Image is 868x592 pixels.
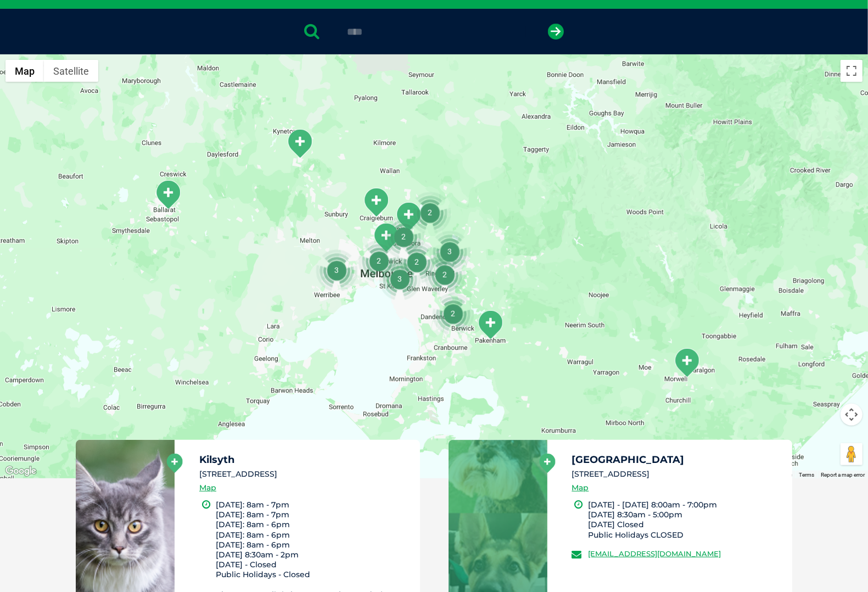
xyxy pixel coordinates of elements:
[154,180,182,210] div: Ballarat
[199,482,216,494] a: Map
[409,192,451,233] div: 2
[316,249,357,291] div: 3
[589,500,783,540] li: [DATE] - [DATE] 8:00am - 7:00pm [DATE] 8:30am - 5:00pm [DATE] Closed Public Holidays CLOSED
[429,231,471,272] div: 3
[847,50,858,61] button: Search
[841,404,863,426] button: Map camera controls
[673,348,701,378] div: Morwell
[572,468,783,480] li: [STREET_ADDRESS]
[199,468,410,480] li: [STREET_ADDRESS]
[572,455,783,465] h5: [GEOGRAPHIC_DATA]
[358,240,400,282] div: 2
[477,310,504,340] div: Pakenham
[3,464,39,478] img: Google
[841,443,863,465] button: Drag Pegman onto the map to open Street View
[821,472,865,478] a: Report a map error
[44,60,98,82] button: Show satellite imagery
[799,472,814,478] a: Terms
[362,187,390,217] div: Craigieburn
[383,216,424,258] div: 2
[841,60,863,82] button: Toggle fullscreen view
[395,202,422,232] div: South Morang
[5,60,44,82] button: Show street map
[372,222,400,253] div: Coburg
[199,455,410,465] h5: Kilsyth
[424,254,466,295] div: 2
[589,549,721,558] a: [EMAIL_ADDRESS][DOMAIN_NAME]
[432,293,474,334] div: 2
[572,482,589,494] a: Map
[379,258,421,300] div: 3
[3,464,39,478] a: Open this area in Google Maps (opens a new window)
[286,129,313,159] div: Macedon Ranges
